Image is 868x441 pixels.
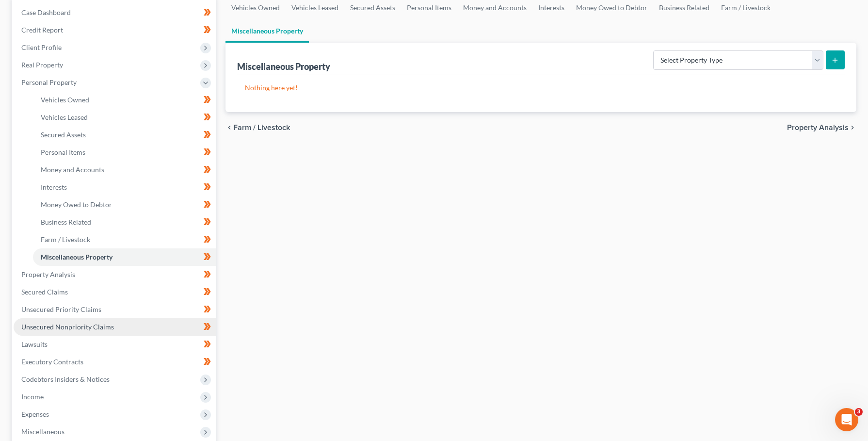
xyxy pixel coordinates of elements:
[33,109,216,126] a: Vehicles Leased
[21,358,83,366] span: Executory Contracts
[41,113,88,121] span: Vehicles Leased
[33,196,216,213] a: Money Owed to Debtor
[21,78,77,86] span: Personal Property
[14,283,216,301] a: Secured Claims
[41,148,85,156] span: Personal Items
[41,218,91,226] span: Business Related
[225,124,233,131] i: chevron_left
[21,8,71,16] span: Case Dashboard
[14,21,216,39] a: Credit Report
[21,26,63,34] span: Credit Report
[14,301,216,318] a: Unsecured Priority Claims
[21,270,75,278] span: Property Analysis
[233,124,290,131] span: Farm / Livestock
[14,266,216,283] a: Property Analysis
[33,144,216,161] a: Personal Items
[33,248,216,266] a: Miscellaneous Property
[21,43,62,51] span: Client Profile
[21,288,68,296] span: Secured Claims
[237,61,330,72] div: Miscellaneous Property
[14,336,216,353] a: Lawsuits
[835,408,858,431] iframe: Intercom live chat
[21,427,64,436] span: Miscellaneous
[33,179,216,196] a: Interests
[33,91,216,109] a: Vehicles Owned
[33,231,216,248] a: Farm / Livestock
[21,323,114,331] span: Unsecured Nonpriority Claims
[245,83,837,93] p: Nothing here yet!
[787,124,849,131] span: Property Analysis
[21,410,49,418] span: Expenses
[21,340,48,348] span: Lawsuits
[21,375,110,383] span: Codebtors Insiders & Notices
[41,183,67,191] span: Interests
[787,124,856,131] button: Property Analysis chevron_right
[14,353,216,371] a: Executory Contracts
[14,4,216,21] a: Case Dashboard
[21,392,44,401] span: Income
[41,253,113,261] span: Miscellaneous Property
[41,165,104,174] span: Money and Accounts
[33,126,216,144] a: Secured Assets
[849,124,856,131] i: chevron_right
[41,200,112,209] span: Money Owed to Debtor
[33,161,216,179] a: Money and Accounts
[41,131,86,139] span: Secured Assets
[41,96,89,104] span: Vehicles Owned
[855,408,863,416] span: 3
[21,305,101,313] span: Unsecured Priority Claims
[41,235,90,244] span: Farm / Livestock
[225,124,290,131] button: chevron_left Farm / Livestock
[225,19,309,43] a: Miscellaneous Property
[21,61,63,69] span: Real Property
[14,318,216,336] a: Unsecured Nonpriority Claims
[33,213,216,231] a: Business Related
